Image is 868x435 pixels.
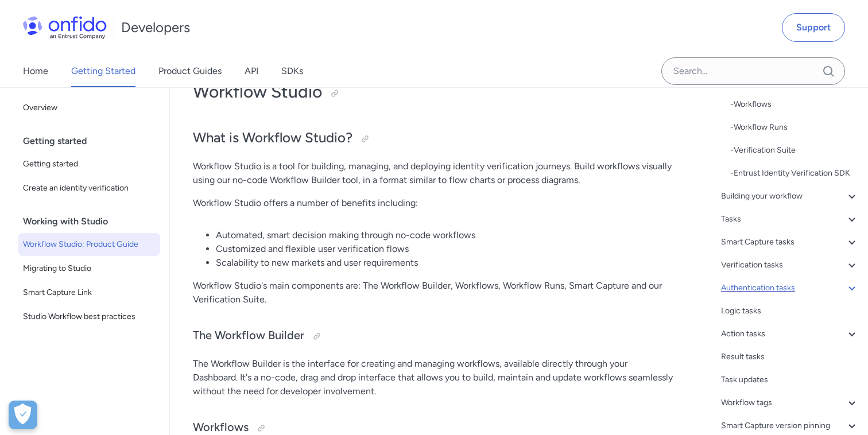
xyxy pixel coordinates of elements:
li: Customized and flexible user verification flows [216,242,673,256]
span: Overview [23,101,156,115]
p: Workflow Studio offers a number of benefits including: [193,196,673,210]
span: Workflow Studio: Product Guide [23,238,156,251]
a: Getting started [18,153,160,176]
a: Create an identity verification [18,177,160,200]
a: Action tasks [721,327,859,341]
li: Automated, smart decision making through no-code workflows [216,228,673,242]
div: - Workflow Runs [730,121,859,134]
a: Workflow Studio: Product Guide [18,233,160,256]
a: Product Guides [158,55,222,87]
a: -Workflows [730,98,859,111]
div: Working with Studio [23,210,165,233]
a: Workflow tags [721,396,859,410]
h2: What is Workflow Studio? [193,129,673,148]
a: Smart Capture tasks [721,235,859,249]
h3: The Workflow Builder [193,327,673,345]
a: Smart Capture version pinning [721,419,859,433]
a: API [245,55,258,87]
a: Authentication tasks [721,281,859,295]
p: Workflow Studio's main components are: The Workflow Builder, Workflows, Workflow Runs, Smart Capt... [193,279,673,306]
a: -Entrust Identity Verification SDK [730,166,859,180]
span: Getting started [23,157,156,171]
span: Migrating to Studio [23,262,156,275]
img: Onfido Logo [23,16,107,39]
input: Onfido search input field [661,57,845,85]
a: Studio Workflow best practices [18,305,160,328]
button: Open Preferences [9,401,37,429]
span: Smart Capture Link [23,286,156,300]
div: - Verification Suite [730,143,859,157]
div: Getting started [23,130,165,153]
a: Home [23,55,48,87]
li: Scalability to new markets and user requirements [216,256,673,270]
a: Logic tasks [721,304,859,318]
div: Cookie Preferences [9,401,37,429]
a: -Verification Suite [730,143,859,157]
p: Workflow Studio is a tool for building, managing, and deploying identity verification journeys. B... [193,160,673,187]
a: Support [782,13,845,42]
div: - Entrust Identity Verification SDK [730,166,859,180]
span: Create an identity verification [23,181,156,195]
a: SDKs [281,55,303,87]
a: Getting Started [71,55,135,87]
a: Verification tasks [721,258,859,272]
a: Result tasks [721,350,859,364]
h1: Workflow Studio [193,80,673,103]
a: -Workflow Runs [730,121,859,134]
a: Overview [18,96,160,119]
span: Studio Workflow best practices [23,310,156,324]
a: Task updates [721,373,859,387]
h1: Developers [121,18,190,37]
a: Migrating to Studio [18,257,160,280]
a: Smart Capture Link [18,281,160,304]
a: Tasks [721,212,859,226]
a: Building your workflow [721,189,859,203]
p: The Workflow Builder is the interface for creating and managing workflows, available directly thr... [193,357,673,398]
div: - Workflows [730,98,859,111]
